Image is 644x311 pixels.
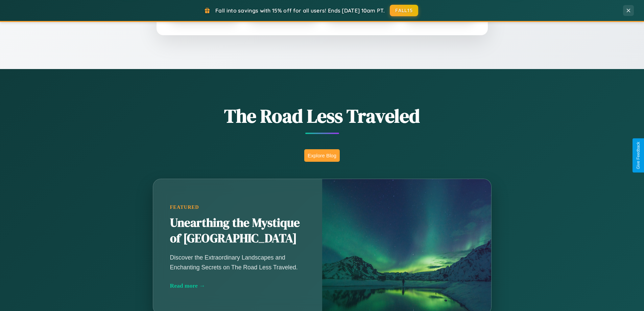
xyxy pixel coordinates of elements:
span: Fall into savings with 15% off for all users! Ends [DATE] 10am PT. [215,7,385,14]
div: Featured [170,204,305,210]
h2: Unearthing the Mystique of [GEOGRAPHIC_DATA] [170,215,305,246]
button: Explore Blog [304,149,340,162]
p: Discover the Extraordinary Landscapes and Enchanting Secrets on The Road Less Traveled. [170,253,305,272]
div: Give Feedback [636,142,641,169]
div: Read more → [170,282,305,289]
h1: The Road Less Traveled [119,103,525,129]
button: FALL15 [390,5,418,16]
